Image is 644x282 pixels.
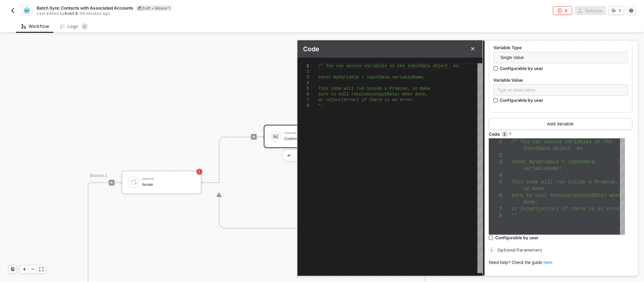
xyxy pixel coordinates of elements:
[318,92,428,97] span: sure to call resolve(outputData) when done,
[489,192,502,199] div: 6
[31,267,35,271] span: icon-minus
[39,267,43,271] span: icon-expand
[22,267,27,271] span: icon-play
[489,260,632,266] div: Need help? Check the guide .
[500,97,543,103] div: Configurable by user
[318,75,425,80] span: const myVariable = inputData.variableName;
[64,11,78,16] span: Ankit B
[523,186,544,192] span: so make
[318,98,415,102] span: or reject(error) if there is an error.
[489,248,494,252] span: icon-arrow-right-small
[511,159,598,165] span: const myVariable = inputData.
[489,152,502,159] div: 2
[544,260,552,265] a: here
[297,97,309,103] div: 7
[22,24,49,29] div: Workflow
[575,6,606,15] button: Release
[8,6,17,15] button: back
[297,92,309,97] div: 6
[60,23,88,30] div: Logs
[318,86,430,91] span: This code will run inside a Promise, so make
[489,179,502,186] div: 5
[629,8,633,13] span: icon-settings
[489,139,502,145] div: 1
[10,8,16,13] img: back
[511,179,618,185] span: This code will run inside a Promise,
[489,118,632,130] button: Add Variable
[553,6,572,15] button: 6
[511,139,613,145] span: /* You can access variables on the
[619,8,621,14] div: 1
[489,159,502,165] div: 3
[297,86,309,92] div: 5
[297,75,309,80] div: 3
[511,206,624,212] span: or reject(error) if there is an error.
[469,45,477,53] button: Close
[297,80,309,86] div: 4
[609,6,624,15] button: 1
[318,64,446,69] span: /* You can access variables on the inputData objec
[136,5,172,11] div: Draft • Version 1
[495,235,539,241] div: Configurable by user
[493,77,628,83] label: Variable Value
[37,11,321,16] div: Last edited by - 34 minutes ago
[37,5,133,11] span: Batch Sync Contacts with Associated Accounts
[523,166,562,171] span: variableName;
[297,63,309,69] div: 1
[558,8,562,13] span: icon-error-page
[138,6,141,10] span: icon-edit
[612,8,616,13] span: icon-versioning
[81,23,88,30] sup: 0
[500,65,543,71] div: Configurable by user
[297,103,309,108] div: 8
[493,45,628,51] label: Variable Type
[547,121,574,127] div: Add Variable
[24,7,30,14] img: integration-icon
[511,193,621,198] span: sure to call resolve(outputData) when
[565,8,568,14] div: 6
[523,199,538,205] span: done,
[489,131,632,137] label: Code
[500,52,623,63] span: Single Value
[489,212,502,219] div: 8
[497,247,542,253] span: Optional Parameters
[489,206,502,212] div: 7
[489,246,632,254] div: Optional Parameters
[502,131,507,137] img: icon-info
[303,45,319,53] span: Code
[297,69,309,75] div: 2
[523,146,586,151] span: inputData object. ex:
[489,172,502,179] div: 4
[446,64,461,69] span: t. ex:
